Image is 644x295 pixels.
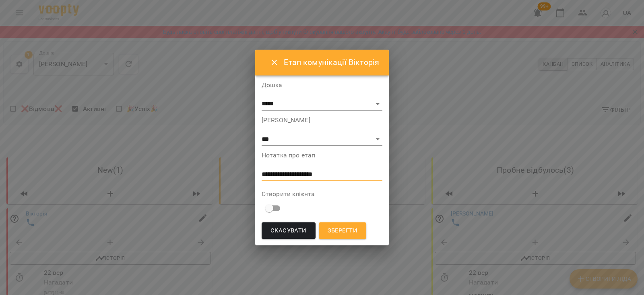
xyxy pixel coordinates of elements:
[262,191,382,197] label: Створити клієнта
[262,222,316,239] button: Скасувати
[270,226,307,236] span: Скасувати
[284,56,379,69] h6: Етап комунікації Вікторія
[262,82,382,88] label: Дошка
[319,222,366,239] button: Зберегти
[262,152,382,159] label: Нотатка про етап
[262,117,382,123] label: [PERSON_NAME]
[265,53,284,72] button: Close
[328,226,357,236] span: Зберегти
